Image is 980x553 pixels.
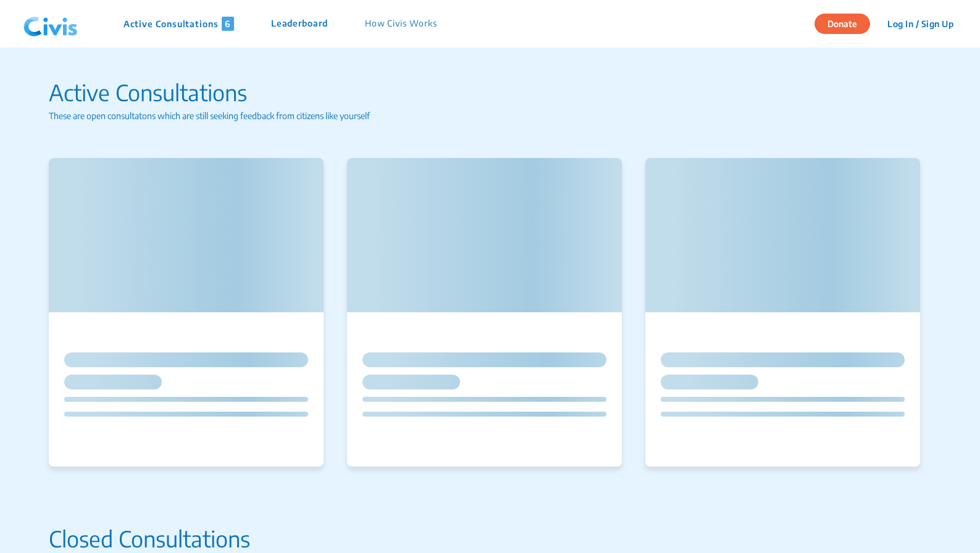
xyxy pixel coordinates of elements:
p: Leaderboard [271,17,328,31]
button: Donate [815,14,870,34]
span: 6 [222,17,234,31]
p: Active Consultations [49,76,931,109]
p: Active Consultations [124,17,234,31]
img: navlogo.png [19,6,83,43]
p: How Civis Works [365,17,437,31]
button: Log In / Sign Up [879,14,961,33]
p: These are open consultatons which are still seeking feedback from citizens like yourself [49,109,931,122]
a: Donate [815,17,879,29]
